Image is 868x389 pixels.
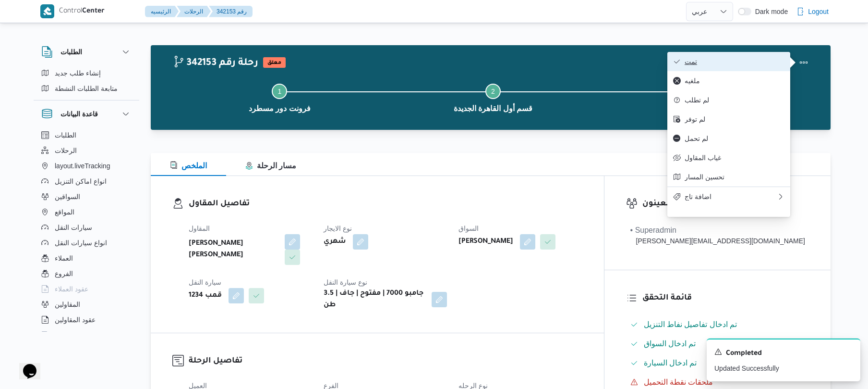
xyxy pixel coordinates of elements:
button: عقود العملاء [37,281,135,297]
button: الرحلات [37,143,135,158]
button: فرونت دور مسطرد [600,72,813,122]
button: layout.liveTracking [37,158,135,174]
iframe: chat widget [10,351,40,379]
span: الطلبات [55,129,76,141]
button: ملغيه [667,71,790,90]
span: لم تطلب [685,96,784,104]
span: الرحلات [55,145,77,156]
button: الطلبات [37,127,135,143]
span: تحسين المسار [685,173,784,181]
button: الرحلات [177,6,211,17]
span: انواع اماكن التنزيل [55,176,107,187]
span: السواق [458,225,479,232]
b: شهري [324,236,346,248]
span: المقاول [189,225,210,232]
span: تم ادخال السواق [644,338,696,350]
button: تم ادخال تفاصيل نفاط التنزيل [627,317,809,332]
h3: تفاصيل المقاول [189,198,582,211]
span: نوع سيارة النقل [324,278,367,286]
b: [PERSON_NAME] [458,236,513,248]
button: إنشاء طلب جديد [37,65,135,81]
button: فرونت دور مسطرد [173,72,386,122]
button: Actions [794,53,813,72]
b: جامبو 7000 | مفتوح | جاف | 3.5 طن [324,288,425,311]
span: 2 [491,88,495,95]
span: تم ادخال تفاصيل نفاط التنزيل [644,320,737,328]
span: ملحقات نقطة التحميل [644,378,713,386]
span: سيارة النقل [189,278,221,286]
span: عقود العملاء [55,283,88,295]
span: انواع سيارات النقل [55,237,107,249]
div: قاعدة البيانات [34,127,139,336]
button: لم تطلب [667,90,790,110]
span: متابعة الطلبات النشطة [55,83,118,94]
button: تحسين المسار [667,167,790,187]
h3: تفاصيل الرحلة [189,355,582,368]
button: تم ادخال السواق [627,336,809,351]
b: Center [82,8,105,15]
button: قسم أول القاهرة الجديدة [386,72,600,122]
span: تم ادخال السواق [644,339,696,348]
h3: قاعدة البيانات [60,108,98,120]
button: اضافة تاج [667,187,790,206]
div: [PERSON_NAME][EMAIL_ADDRESS][DOMAIN_NAME] [630,236,805,246]
span: معلق [263,57,286,68]
span: لم توفر [685,115,784,123]
button: تم ادخال السيارة [627,355,809,371]
img: X8yXhbKr1z7QwAAAABJRU5ErkJggg== [40,4,54,18]
span: فرونت دور مسطرد [249,103,311,114]
span: لم تحمل [685,135,784,142]
span: تمت [685,58,784,65]
span: الفروع [55,268,73,279]
span: عقود المقاولين [55,314,96,326]
button: اجهزة التليفون [37,327,135,343]
span: غياب المقاول [685,154,784,162]
button: لم توفر [667,110,790,129]
span: العملاء [55,252,73,264]
span: Dark mode [751,8,788,15]
button: السواقين [37,189,135,204]
span: سيارات النقل [55,222,92,233]
button: الطلبات [41,46,132,58]
h2: 342153 رحلة رقم [173,57,258,70]
button: المقاولين [37,297,135,312]
span: • Superadmin mohamed.nabil@illa.com.eg [630,225,805,246]
p: Updated Successfully [714,364,853,374]
span: نوع الايجار [324,225,352,232]
button: عقود المقاولين [37,312,135,327]
button: سيارات النقل [37,220,135,235]
div: الطلبات [34,65,139,100]
span: المقاولين [55,299,80,310]
span: Logout [808,6,829,17]
button: 342153 رقم [209,6,253,17]
span: اضافة تاج [685,193,777,201]
b: قمب 1234 [189,290,222,301]
span: Completed [726,348,762,360]
div: Notification [714,347,853,360]
button: تمت [667,52,790,71]
span: تم ادخال السيارة [644,357,697,369]
span: 1 [277,88,281,95]
span: الملخص [170,162,207,170]
span: السواقين [55,191,80,202]
span: ملغيه [685,77,784,85]
span: تم ادخال السيارة [644,359,697,367]
button: الفروع [37,266,135,281]
button: لم تحمل [667,129,790,148]
button: متابعة الطلبات النشطة [37,81,135,96]
span: layout.liveTracking [55,160,110,172]
button: انواع اماكن التنزيل [37,174,135,189]
span: مسار الرحلة [245,162,296,170]
button: المواقع [37,204,135,220]
button: العملاء [37,251,135,266]
span: اجهزة التليفون [55,329,95,341]
b: [PERSON_NAME] [PERSON_NAME] [189,238,278,261]
h3: المعينون [642,198,809,211]
span: قسم أول القاهرة الجديدة [454,103,532,114]
h3: الطلبات [60,46,82,58]
h3: قائمة التحقق [642,292,809,305]
span: ملحقات نقطة التحميل [644,376,713,388]
button: غياب المقاول [667,148,790,167]
div: • Superadmin [630,225,805,236]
